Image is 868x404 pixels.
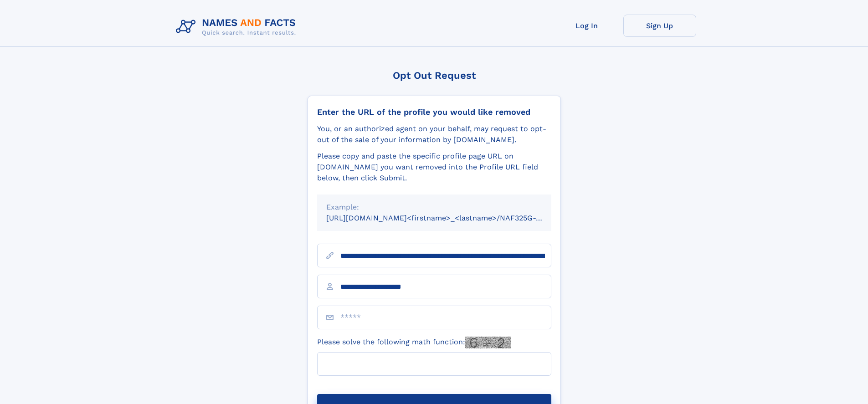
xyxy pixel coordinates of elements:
[317,107,551,117] div: Enter the URL of the profile you would like removed
[326,202,542,213] div: Example:
[317,123,551,145] div: You, or an authorized agent on your behalf, may request to opt-out of the sale of your informatio...
[308,70,561,81] div: Opt Out Request
[623,15,696,37] a: Sign Up
[172,15,303,39] img: Logo Names and Facts
[326,214,569,222] small: [URL][DOMAIN_NAME]<firstname>_<lastname>/NAF325G-xxxxxxxx
[550,15,623,37] a: Log In
[317,151,551,184] div: Please copy and paste the specific profile page URL on [DOMAIN_NAME] you want removed into the Pr...
[317,337,511,348] label: Please solve the following math function:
